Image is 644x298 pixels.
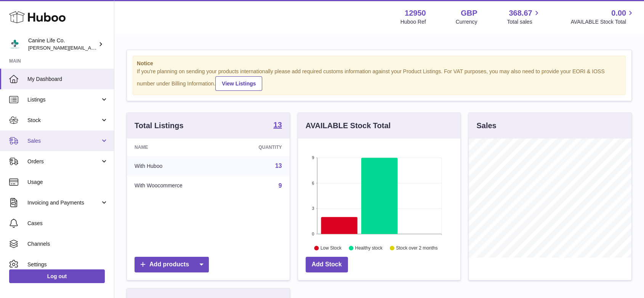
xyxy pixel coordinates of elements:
text: Healthy stock [355,245,383,251]
a: Add Stock [306,257,348,272]
text: Low Stock [320,245,342,251]
a: 13 [275,163,282,169]
a: Log out [9,269,105,283]
span: Total sales [507,18,541,26]
text: 3 [312,206,314,211]
span: Usage [27,179,108,186]
text: 0 [312,232,314,236]
img: kevin@clsgltd.co.uk [9,39,21,50]
text: Stock over 2 months [396,245,437,251]
span: Sales [27,137,100,145]
span: [PERSON_NAME][EMAIL_ADDRESS][DOMAIN_NAME] [28,45,153,51]
th: Quantity [228,139,290,156]
span: Cases [27,220,108,227]
span: Orders [27,158,100,165]
strong: 13 [273,121,282,129]
span: 0.00 [611,8,626,18]
td: With Huboo [127,156,228,176]
strong: GBP [461,8,477,18]
span: Listings [27,96,100,103]
a: 13 [273,121,282,130]
a: 368.67 Total sales [507,8,541,26]
strong: 12950 [405,8,426,18]
h3: Total Listings [135,121,184,131]
span: Settings [27,261,108,268]
td: With Woocommerce [127,176,228,196]
h3: AVAILABLE Stock Total [306,121,391,131]
th: Name [127,139,228,156]
a: View Listings [215,76,262,91]
a: 9 [279,182,282,189]
text: 6 [312,181,314,185]
span: Channels [27,240,108,248]
a: Add products [135,257,209,272]
span: 368.67 [509,8,532,18]
span: Stock [27,117,100,124]
a: 0.00 AVAILABLE Stock Total [570,8,635,26]
div: Currency [456,18,477,26]
span: My Dashboard [27,76,108,83]
h3: Sales [476,121,496,131]
span: AVAILABLE Stock Total [570,18,635,26]
div: Canine Life Co. [28,37,97,52]
div: If you're planning on sending your products internationally please add required customs informati... [137,68,622,91]
span: Invoicing and Payments [27,199,100,206]
strong: Notice [137,60,622,67]
text: 9 [312,155,314,160]
div: Huboo Ref [400,18,426,26]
